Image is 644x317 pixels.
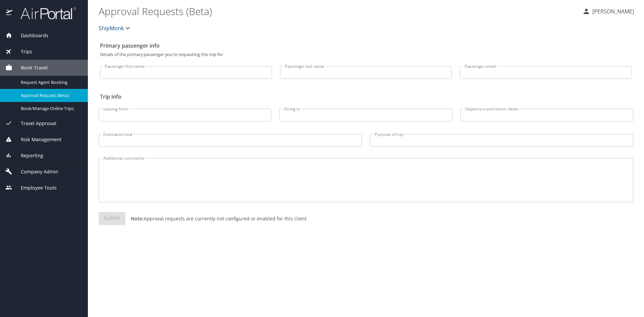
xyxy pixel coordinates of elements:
[12,168,58,175] span: Company Admin
[6,7,13,20] img: icon-airportal.png
[131,215,144,222] strong: Note:
[12,48,32,55] span: Trips
[590,7,634,15] p: [PERSON_NAME]
[12,32,48,39] span: Dashboards
[21,79,80,86] span: Request Agent Booking
[21,92,80,99] span: Approval Request (Beta)
[13,7,76,20] img: airportal-logo.png
[21,105,80,112] span: Book/Manage Online Trips
[580,5,637,17] button: [PERSON_NAME]
[125,215,307,222] p: Approval requests are currently not configured or enabled for this client
[100,40,632,51] h2: Primary passenger info
[100,91,632,102] h2: Trip info
[96,21,135,35] button: ShipMonk
[12,64,48,71] span: Book Travel
[12,184,57,192] span: Employee Tools
[12,152,43,159] span: Reporting
[12,136,61,143] span: Risk Management
[12,120,56,127] span: Travel Approval
[100,52,632,57] p: Details of the primary passenger you're requesting this trip for
[99,1,577,21] h1: Approval Requests (Beta)
[99,23,124,33] span: ShipMonk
